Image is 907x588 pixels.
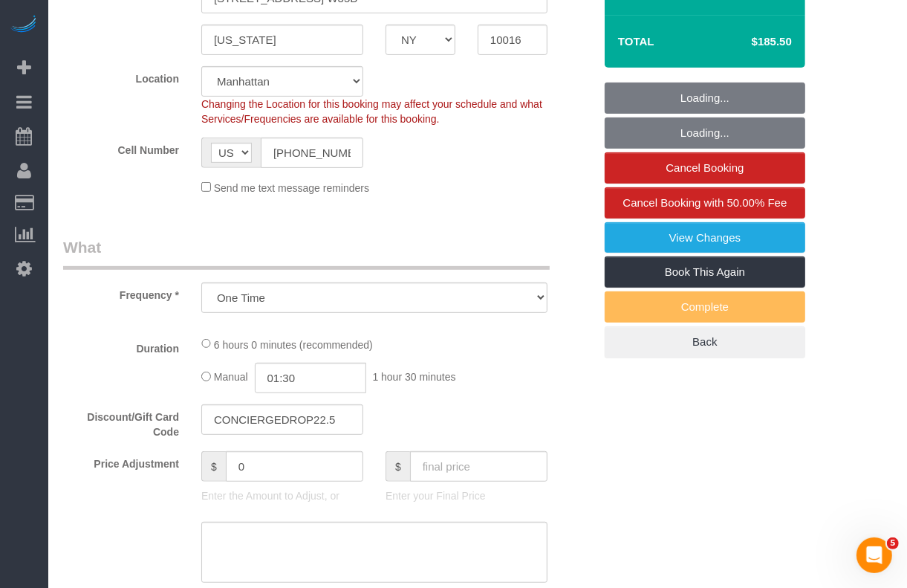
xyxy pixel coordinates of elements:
[9,15,39,36] img: Automaid Logo
[214,338,373,350] span: 6 hours 0 minutes (recommended)
[372,372,455,384] span: 1 hour 30 minutes
[386,451,410,482] span: $
[52,336,190,356] label: Duration
[214,182,369,194] span: Send me text message reminders
[605,256,805,288] a: Book This Again
[63,236,550,270] legend: What
[52,138,190,158] label: Cell Number
[887,537,899,549] span: 5
[201,451,226,482] span: $
[410,451,547,482] input: final price
[52,404,190,439] label: Discount/Gift Card Code
[386,488,547,503] p: Enter your Final Price
[623,196,787,209] span: Cancel Booking with 50.00% Fee
[201,488,363,503] p: Enter the Amount to Adjust, or
[605,222,805,253] a: View Changes
[478,25,547,55] input: Zip Code
[605,152,805,184] a: Cancel Booking
[261,138,363,168] input: Cell Number
[856,537,892,573] iframe: Intercom live chat
[52,451,190,471] label: Price Adjustment
[52,282,190,303] label: Frequency *
[605,187,805,219] a: Cancel Booking with 50.00% Fee
[201,25,363,55] input: City
[707,36,792,48] h4: $185.50
[214,372,248,384] span: Manual
[618,35,654,48] strong: Total
[605,326,805,358] a: Back
[52,66,190,86] label: Location
[201,98,542,125] span: Changing the Location for this booking may affect your schedule and what Services/Frequencies are...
